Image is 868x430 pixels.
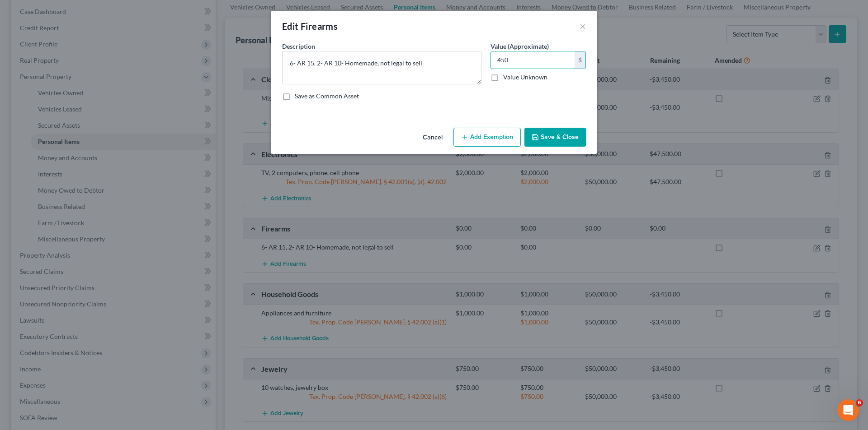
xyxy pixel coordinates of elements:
span: Description [282,42,315,50]
button: × [580,21,586,32]
button: Cancel [415,129,450,147]
button: Save & Close [524,128,586,147]
iframe: Intercom live chat [837,399,859,421]
span: 6 [856,399,863,407]
label: Value Unknown [503,73,547,82]
label: Save as Common Asset [295,92,359,101]
div: $ [575,51,585,69]
label: Value (Approximate) [491,42,549,51]
button: Add Exemption [453,128,521,147]
div: Edit Firearms [282,20,338,32]
input: 0.00 [491,51,575,69]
